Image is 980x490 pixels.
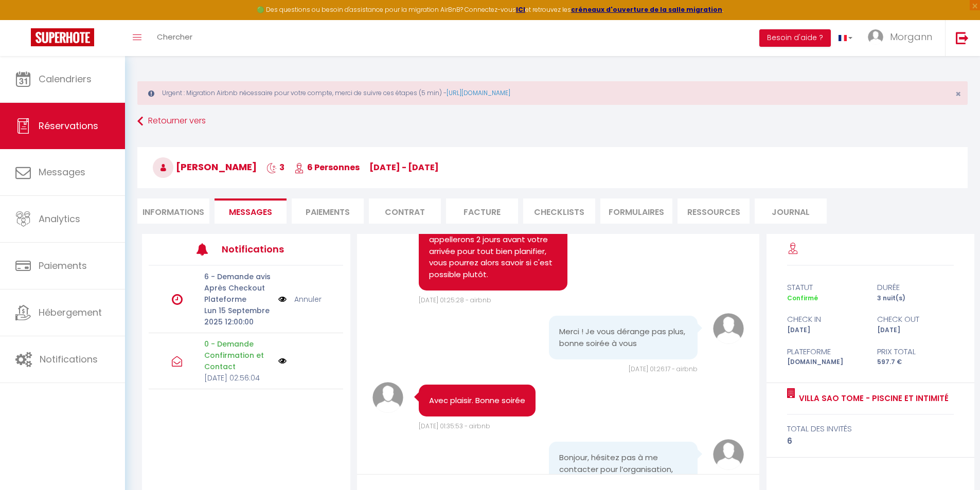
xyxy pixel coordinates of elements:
[600,198,672,224] li: FORMULAIRES
[153,160,257,173] span: [PERSON_NAME]
[955,87,961,100] span: ×
[860,20,945,56] a: ... Morgann
[278,357,287,365] img: NO IMAGE
[204,305,272,328] p: Lun 15 Septembre 2025 12:00:00
[713,439,744,470] img: avatar.png
[266,161,284,173] span: 3
[870,325,960,335] div: [DATE]
[447,88,510,97] a: [URL][DOMAIN_NAME]
[780,357,870,367] div: [DOMAIN_NAME]
[294,294,322,305] a: Annuler
[523,198,595,224] li: CHECKLISTS
[372,382,403,413] img: avatar.png
[278,294,287,305] img: NO IMAGE
[429,395,525,407] pre: Avec plaisir. Bonne soirée
[780,325,870,335] div: [DATE]
[149,20,200,56] a: Chercher
[419,296,491,304] span: [DATE] 01:25:28 - airbnb
[369,198,441,224] li: Contrat
[780,346,870,358] div: Plateforme
[294,161,360,173] span: 6 Personnes
[870,346,960,358] div: Prix total
[137,198,209,224] li: Informations
[755,198,827,224] li: Journal
[787,435,954,447] div: 6
[795,392,949,405] a: Villa Sao Tome - Piscine et Intimité
[39,166,85,178] span: Messages
[787,294,818,302] span: Confirmé
[39,119,98,132] span: Réservations
[419,422,490,430] span: [DATE] 01:35:53 - airbnb
[956,31,969,44] img: logout
[40,353,98,366] span: Notifications
[559,452,687,487] pre: Bonjour, hésitez pas à me contacter pour l’organisation, bonne journée à vous
[780,313,870,325] div: check in
[204,338,272,372] p: 0 - Demande Confirmation et Contact
[31,28,94,46] img: Super Booking
[292,198,364,224] li: Paiements
[559,326,687,349] pre: Merci ! Je vous dérange pas plus, bonne soirée à vous
[870,313,960,325] div: check out
[222,238,303,261] h3: Notifications
[759,29,831,47] button: Besoin d'aide ?
[870,281,960,294] div: durée
[571,5,722,14] a: créneaux d'ouverture de la salle migration
[890,30,932,43] span: Morgann
[713,313,744,344] img: avatar.png
[157,31,192,42] span: Chercher
[870,294,960,303] div: 3 nuit(s)
[137,81,968,105] div: Urgent : Migration Airbnb nécessaire pour votre compte, merci de suivre ces étapes (5 min) -
[39,212,80,225] span: Analytics
[137,112,968,131] a: Retourner vers
[369,161,439,173] span: [DATE] - [DATE]
[204,372,272,384] p: [DATE] 02:56:04
[39,72,92,85] span: Calendriers
[870,357,960,367] div: 597.7 €
[39,306,102,319] span: Hébergement
[446,198,518,224] li: Facture
[787,423,954,435] div: total des invités
[678,198,750,224] li: Ressources
[8,4,39,35] button: Ouvrir le widget de chat LiveChat
[39,259,87,272] span: Paiements
[516,5,525,14] a: ICI
[868,29,883,45] img: ...
[629,365,698,373] span: [DATE] 01:26:17 - airbnb
[780,281,870,294] div: statut
[955,89,961,99] button: Close
[229,206,272,218] span: Messages
[204,271,272,305] p: 6 - Demande avis Après Checkout Plateforme
[429,188,557,280] pre: Même cas de figure, pour l'instant pas de départ ce jour là. Donc c'est faisable, mais on ne sait...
